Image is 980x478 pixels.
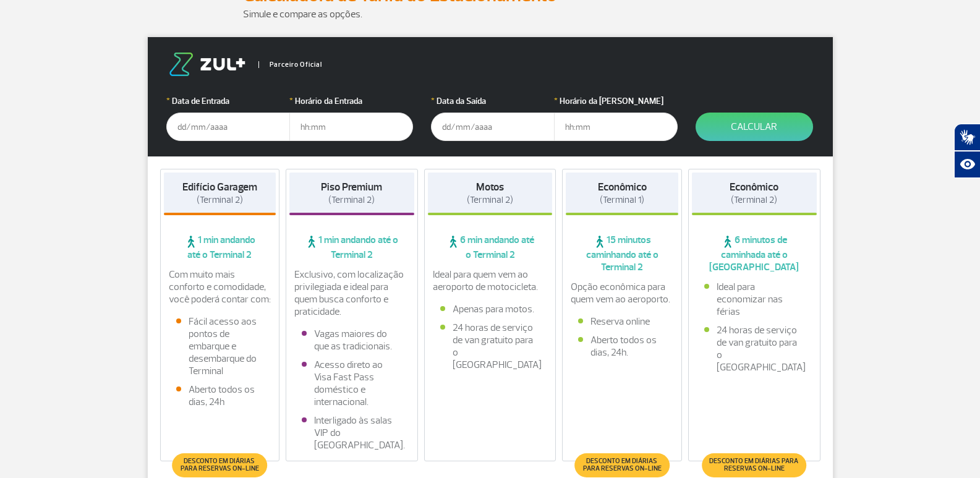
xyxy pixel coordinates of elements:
li: 24 horas de serviço de van gratuito para o [GEOGRAPHIC_DATA] [440,322,540,371]
label: Horário da Entrada [289,95,413,108]
span: Parceiro Oficial [258,61,322,68]
strong: Motos [476,181,504,194]
label: Data de Entrada [166,95,290,108]
span: 15 minutos caminhando até o Terminal 2 [566,234,678,273]
p: Com muito mais conforto e comodidade, você poderá contar com: [169,268,271,305]
div: Plugin de acessibilidade da Hand Talk. [954,124,980,178]
input: hh:mm [554,113,678,141]
span: Desconto em diárias para reservas on-line [581,458,663,472]
li: Vagas maiores do que as tradicionais. [302,328,402,352]
span: 6 minutos de caminhada até o [GEOGRAPHIC_DATA] [692,234,817,273]
span: 6 min andando até o Terminal 2 [428,234,553,261]
p: Exclusivo, com localização privilegiada e ideal para quem busca conforto e praticidade. [294,268,409,318]
li: Reserva online [578,315,666,328]
button: Abrir recursos assistivos. [954,151,980,178]
span: (Terminal 2) [328,194,375,206]
strong: Piso Premium [321,181,382,194]
span: (Terminal 1) [600,194,644,206]
li: Ideal para economizar nas férias [704,281,804,318]
li: Aberto todos os dias, 24h. [578,334,666,359]
input: dd/mm/aaaa [166,113,290,141]
span: (Terminal 2) [197,194,243,206]
img: logo-zul.png [166,53,248,76]
p: Ideal para quem vem ao aeroporto de motocicleta. [433,268,548,293]
li: Acesso direto ao Visa Fast Pass doméstico e internacional. [302,359,402,408]
li: 24 horas de serviço de van gratuito para o [GEOGRAPHIC_DATA] [704,324,804,373]
strong: Edifício Garagem [182,181,257,194]
p: Simule e compare as opções. [243,7,738,22]
span: 1 min andando até o Terminal 2 [289,234,414,261]
span: 1 min andando até o Terminal 2 [164,234,276,261]
li: Fácil acesso aos pontos de embarque e desembarque do Terminal [176,315,264,377]
span: Desconto em diárias para reservas on-line [179,458,261,472]
button: Abrir tradutor de língua de sinais. [954,124,980,151]
p: Opção econômica para quem vem ao aeroporto. [571,281,673,305]
span: (Terminal 2) [467,194,513,206]
li: Interligado às salas VIP do [GEOGRAPHIC_DATA]. [302,414,402,451]
li: Aberto todos os dias, 24h [176,383,264,408]
li: Apenas para motos. [440,303,540,315]
input: dd/mm/aaaa [431,113,555,141]
span: Desconto em diárias para reservas on-line [708,458,800,472]
span: (Terminal 2) [731,194,777,206]
input: hh:mm [289,113,413,141]
strong: Econômico [730,181,778,194]
button: Calcular [696,113,813,141]
label: Data da Saída [431,95,555,108]
label: Horário da [PERSON_NAME] [554,95,678,108]
strong: Econômico [598,181,647,194]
